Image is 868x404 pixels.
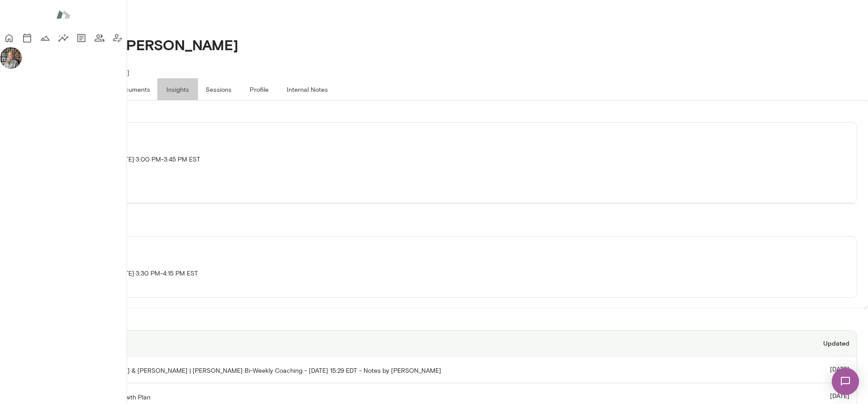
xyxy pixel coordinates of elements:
[11,144,857,155] h6: Biweekly Coaching Session
[198,78,239,100] button: Sessions
[11,225,857,236] h6: Previous session
[785,331,857,356] th: Updated
[785,356,857,383] td: [DATE]
[279,78,335,100] button: Internal Notes
[239,78,279,100] button: Profile
[90,29,108,47] button: Members
[56,6,71,23] img: Mento
[11,331,785,356] th: Name
[36,29,54,47] button: Growth Plan
[11,155,857,164] p: [PERSON_NAME] [PERSON_NAME] · [DATE] · 3:00 PM-3:45 PM EST
[11,111,857,122] h6: Next session in about 22 hours
[108,29,127,47] button: Client app
[11,269,857,278] p: [PERSON_NAME] [PERSON_NAME] · [DATE] · 3:30 PM-4:15 PM EST
[18,29,36,47] button: Sessions
[11,356,785,383] th: [PERSON_NAME] [PERSON_NAME] & [PERSON_NAME] | [PERSON_NAME] Bi-Weekly Coaching - [DATE] 15:29 EDT...
[54,29,72,47] button: Insights
[109,78,157,100] button: Documents
[11,258,857,269] h6: Biweekly Coaching Session
[11,319,857,330] h6: Recent Documents
[157,78,198,100] button: Insights
[72,29,90,47] button: Documents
